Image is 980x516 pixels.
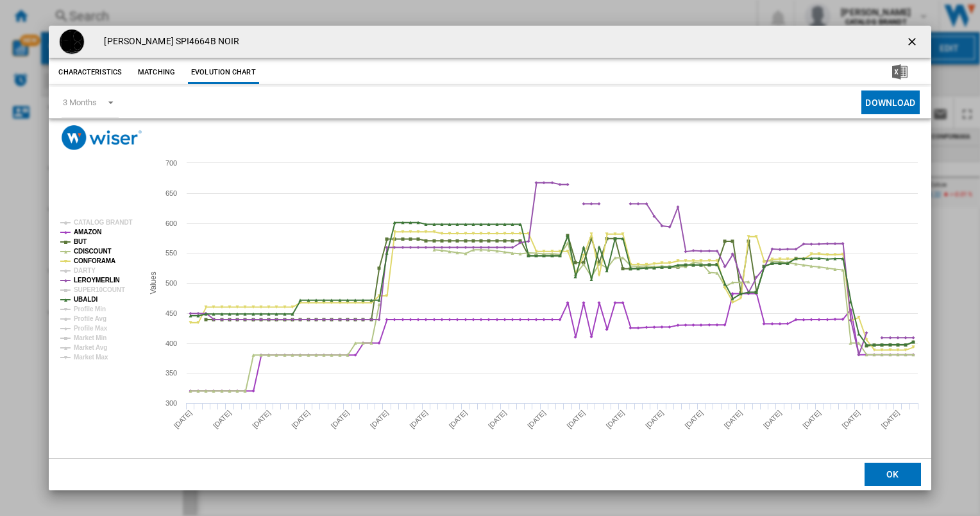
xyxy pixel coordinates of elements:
[74,277,120,284] tspan: LEROYMERLIN
[723,409,744,430] tspan: [DATE]
[409,409,430,430] tspan: [DATE]
[865,463,921,486] button: OK
[165,159,177,167] tspan: 700
[97,35,239,48] h4: [PERSON_NAME] SPI4664B NOIR
[165,219,177,227] tspan: 600
[74,219,133,226] tspan: CATALOG BRANDT
[251,409,273,430] tspan: [DATE]
[165,249,177,257] tspan: 550
[74,238,87,245] tspan: BUT
[861,90,919,114] button: Download
[892,64,908,80] img: excel-24x24.png
[448,409,469,430] tspan: [DATE]
[802,409,823,430] tspan: [DATE]
[762,409,783,430] tspan: [DATE]
[49,26,931,490] md-dialog: Product popup
[880,409,901,430] tspan: [DATE]
[841,409,862,430] tspan: [DATE]
[165,399,177,407] tspan: 300
[74,286,125,293] tspan: SUPER10COUNT
[74,257,115,264] tspan: CONFORAMA
[173,409,194,430] tspan: [DATE]
[605,409,626,430] tspan: [DATE]
[74,325,108,332] tspan: Profile Max
[74,344,107,351] tspan: Market Avg
[487,409,508,430] tspan: [DATE]
[165,189,177,197] tspan: 650
[74,248,112,255] tspan: CDISCOUNT
[74,354,108,361] tspan: Market Max
[74,228,101,236] tspan: AMAZON
[188,61,259,84] button: Evolution chart
[63,98,96,107] div: 3 Months
[149,272,158,295] tspan: Values
[59,29,85,55] img: 5113K6H7nCL._AC_SY300_SX300_QL70_ML2_.jpg
[62,125,142,150] img: logo_wiser_300x94.png
[165,279,177,287] tspan: 500
[566,409,587,430] tspan: [DATE]
[906,35,921,51] ng-md-icon: getI18NText('BUTTONS.CLOSE_DIALOG')
[330,409,351,430] tspan: [DATE]
[165,309,177,317] tspan: 450
[644,409,665,430] tspan: [DATE]
[74,296,97,303] tspan: UBALDI
[74,305,106,313] tspan: Profile Min
[165,340,177,347] tspan: 400
[74,334,106,341] tspan: Market Min
[55,61,125,84] button: Characteristics
[291,409,312,430] tspan: [DATE]
[74,315,106,322] tspan: Profile Avg
[872,61,928,84] button: Download in Excel
[900,29,926,55] button: getI18NText('BUTTONS.CLOSE_DIALOG')
[128,61,185,84] button: Matching
[369,409,390,430] tspan: [DATE]
[212,409,233,430] tspan: [DATE]
[165,369,177,377] tspan: 350
[527,409,548,430] tspan: [DATE]
[684,409,705,430] tspan: [DATE]
[74,267,96,274] tspan: DARTY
